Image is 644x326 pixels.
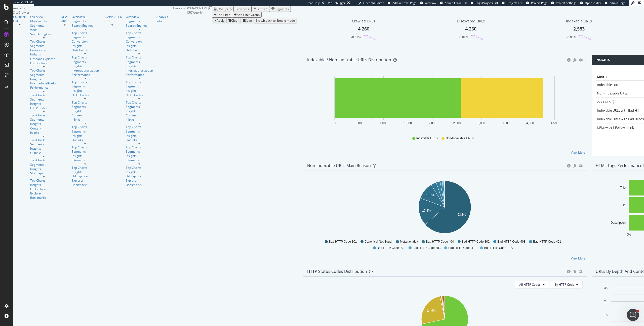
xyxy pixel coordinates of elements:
[30,151,57,155] div: Outlinks
[72,68,99,73] a: Internationalization
[13,15,27,23] div: CURRENT URLS
[573,58,577,62] div: bug
[72,39,99,44] a: Conversion
[30,167,57,171] a: Insights
[126,68,153,73] div: Internationalization
[126,113,153,117] div: Content
[72,23,99,28] a: Search Engines
[30,171,57,175] div: Sitemaps
[72,129,99,134] a: Segments
[531,1,547,5] span: Project Page
[30,93,57,97] a: Top Charts
[30,32,57,36] a: Search Engines
[579,270,583,273] div: gear
[72,149,99,154] div: Segments
[126,174,153,178] div: Url Explorer
[597,100,611,104] a: 2xx URLs
[30,113,57,117] a: Top Charts
[30,131,57,135] a: Inlinks
[72,88,99,93] a: Insights
[72,113,99,117] a: Content
[502,1,522,5] a: Projects List
[30,142,57,146] a: Segments
[237,13,260,17] div: Add Filter Group
[30,61,57,65] div: Distribution
[597,125,634,130] a: URLs with 1 Follow Inlink
[102,15,122,23] a: DISAPPEARED URLS
[72,60,99,64] a: Segments
[72,100,99,105] div: Top Charts
[597,91,628,95] a: Non-Indexable URLs
[30,187,57,191] a: Url Explorer
[30,162,57,167] a: Segments
[126,170,153,174] a: Insights
[230,7,233,11] span: vs
[30,15,57,19] div: Overview
[156,15,168,23] a: Analysis Info
[30,19,57,23] div: Movements
[388,1,416,5] a: Admin Crawl Page
[126,154,153,158] a: Insights
[30,77,57,81] a: Insights
[72,35,99,39] a: Segments
[126,158,153,162] a: Sitemaps
[30,44,57,48] a: Segments
[580,1,601,5] a: Open in dev
[126,64,153,68] div: Insights
[30,97,57,102] a: Segments
[61,15,68,23] div: NEW URLS
[579,164,583,168] div: gear
[72,93,99,97] div: HTTP Codes
[30,68,57,73] div: Top Charts
[126,35,153,39] div: Segments
[72,174,99,178] div: Url Explorer
[30,117,57,122] a: Segments
[256,18,295,23] div: Switch back to Simple mode
[72,64,99,68] div: Insights
[126,44,153,48] a: Insights
[72,134,99,138] div: Insights
[425,1,436,5] span: Webflow
[126,138,153,142] a: Outlinks
[126,134,153,138] div: Insights
[126,31,153,35] a: Top Charts
[235,7,248,11] span: Previous
[126,39,153,44] a: Conversion
[507,1,522,5] span: Projects List
[126,60,153,64] a: Segments
[126,129,153,134] a: Segments
[72,125,99,129] a: Top Charts
[72,109,99,113] a: Insights
[269,6,291,12] button: Segments
[72,145,99,149] a: Top Charts
[30,158,57,162] a: Top Charts
[126,15,153,19] a: Overview
[126,80,153,84] a: Top Charts
[126,73,153,77] a: Performance
[233,6,252,12] button: Previous
[459,35,468,39] div: -0.02%
[126,149,153,154] a: Segments
[595,57,610,62] h4: Insights
[30,183,57,187] div: Insights
[72,19,99,23] div: Segments
[30,102,57,106] div: Insights
[126,105,153,109] div: Segments
[30,146,57,151] div: Insights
